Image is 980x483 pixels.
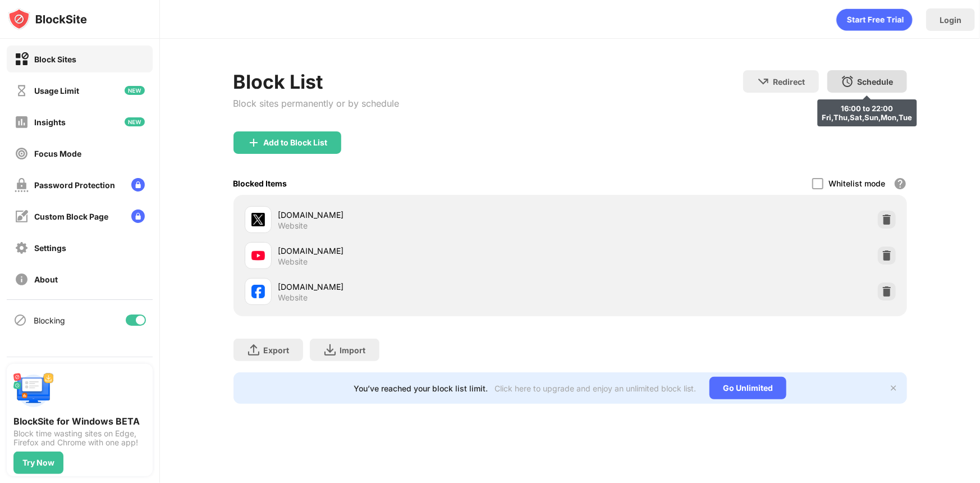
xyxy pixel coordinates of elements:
div: Password Protection [34,180,115,190]
img: time-usage-off.svg [15,84,29,98]
img: favicons [251,249,265,262]
div: Website [278,257,308,267]
div: [DOMAIN_NAME] [278,209,570,221]
div: Custom Block Page [34,212,108,221]
div: [DOMAIN_NAME] [278,281,570,293]
img: lock-menu.svg [131,209,145,223]
div: Fri,Thu,Sat,Sun,Mon,Tue [822,113,912,122]
div: animation [836,8,913,31]
div: Settings [34,243,66,253]
img: insights-off.svg [15,115,29,129]
div: Go Unlimited [709,377,786,399]
img: new-icon.svg [125,86,145,95]
img: block-on.svg [15,52,29,66]
img: favicons [251,213,265,226]
div: Login [940,15,961,25]
div: Schedule [858,77,894,86]
div: You’ve reached your block list limit. [354,384,488,393]
img: new-icon.svg [125,117,145,126]
div: 16:00 to 22:00 [822,104,912,113]
img: focus-off.svg [15,147,29,161]
div: Export [264,345,290,355]
div: Block sites permanently or by schedule [233,98,400,109]
img: customize-block-page-off.svg [15,209,29,224]
img: password-protection-off.svg [15,178,29,192]
div: Whitelist mode [829,179,886,188]
img: push-desktop.svg [13,371,54,411]
div: Insights [34,117,66,127]
div: BlockSite for Windows BETA [13,416,146,427]
img: favicons [251,285,265,298]
div: Click here to upgrade and enjoy an unlimited block list. [494,384,696,393]
img: settings-off.svg [15,241,29,255]
img: about-off.svg [15,272,29,286]
div: Website [278,293,308,303]
div: Block List [233,70,400,93]
img: logo-blocksite.svg [8,8,87,30]
div: Block time wasting sites on Edge, Firefox and Chrome with one app! [13,429,146,447]
div: About [34,275,58,284]
div: Blocked Items [233,179,287,188]
div: Redirect [773,77,805,86]
div: [DOMAIN_NAME] [278,245,570,257]
div: Import [340,345,366,355]
img: x-button.svg [889,384,898,393]
div: Try Now [22,458,54,467]
div: Focus Mode [34,149,81,158]
img: lock-menu.svg [131,178,145,192]
div: Blocking [34,316,65,325]
div: Website [278,221,308,231]
div: Add to Block List [264,138,328,147]
div: Usage Limit [34,86,79,95]
div: Block Sites [34,54,76,64]
img: blocking-icon.svg [13,313,27,327]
